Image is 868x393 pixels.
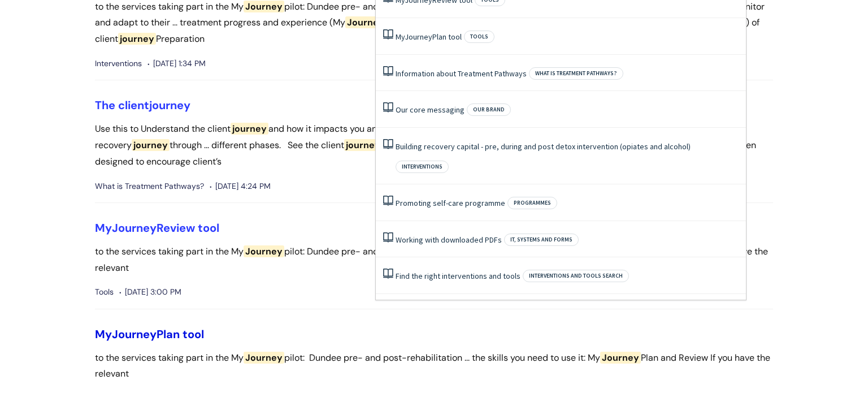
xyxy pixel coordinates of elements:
[467,103,511,116] span: Our brand
[132,139,170,151] span: journey
[396,161,449,173] span: Interventions
[523,270,629,282] span: Interventions and tools search
[210,179,271,193] span: [DATE] 4:24 PM
[231,123,268,135] span: journey
[95,179,204,193] span: What is Treatment Pathways?
[149,98,190,113] span: journey
[344,139,382,151] span: journey
[95,57,142,71] span: Interventions
[112,327,157,342] span: Journey
[95,285,114,299] span: Tools
[147,57,206,71] span: [DATE] 1:34 PM
[244,1,284,12] span: Journey
[95,121,773,170] p: Use this to Understand the client and how it impacts you and our clients ... client will help gui...
[95,221,219,235] a: MyJourneyReview tool
[396,32,462,42] a: MyJourneyPlan tool
[95,244,773,277] p: to the services taking part in the My pilot: Dundee pre- and post-rehabilitation ... the skills y...
[529,67,623,80] span: What is Treatment Pathways?
[244,352,284,364] span: Journey
[504,234,579,246] span: IT, systems and forms
[405,32,432,42] span: Journey
[95,327,204,342] a: MyJourneyPlan tool
[396,68,527,79] a: Information about Treatment Pathways
[119,285,181,299] span: [DATE] 3:00 PM
[396,235,502,245] a: Working with downloaded PDFs
[396,271,520,281] a: Find the right interventions and tools
[112,221,157,235] span: Journey
[396,141,691,152] a: Building recovery capital - pre, during and post detox intervention (opiates and alcohol)
[95,98,190,113] a: The clientjourney
[600,352,641,364] span: Journey
[396,198,505,208] a: Promoting self-care programme
[244,245,284,257] span: Journey
[507,197,557,209] span: Programmes
[464,31,494,43] span: Tools
[118,33,156,45] span: journey
[95,350,773,383] p: to the services taking part in the My pilot: Dundee pre- and post-rehabilitation ... the skills y...
[345,16,386,28] span: Journey
[396,105,465,115] a: Our core messaging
